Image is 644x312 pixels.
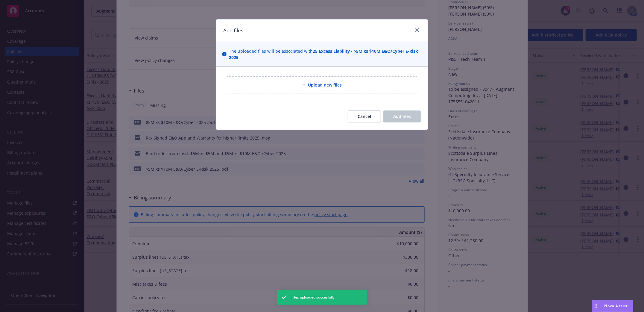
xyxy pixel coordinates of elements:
span: Cancel [358,113,371,119]
span: Add files [393,113,411,119]
button: Nova Assist [592,300,633,312]
button: Add files [383,110,421,122]
span: Files uploaded succesfully... [291,295,337,300]
button: Cancel [348,110,381,122]
span: Nova Assist [604,303,628,308]
div: Drag to move [592,300,600,312]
